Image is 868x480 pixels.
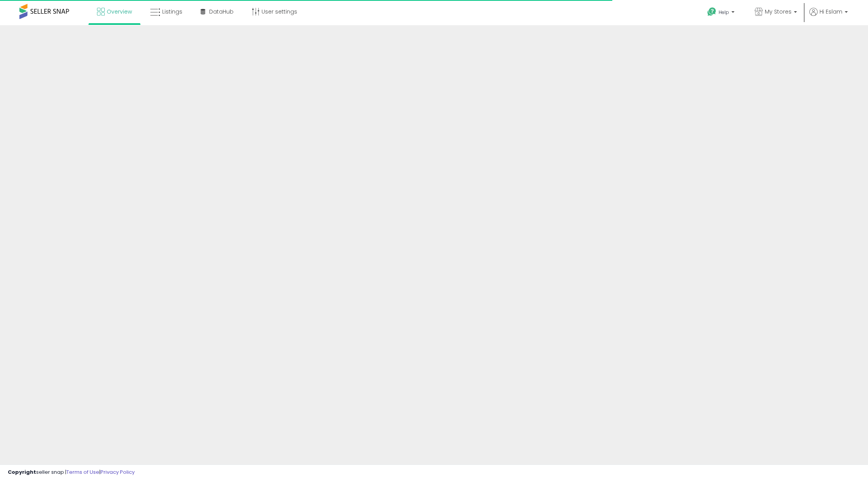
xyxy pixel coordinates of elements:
span: Help [719,9,729,16]
span: Listings [162,8,182,16]
a: Hi Eslam [809,8,848,25]
span: Overview [107,8,132,16]
a: Help [701,1,742,25]
span: DataHub [209,8,234,16]
i: Get Help [707,7,717,17]
span: My Stores [765,8,792,16]
span: Hi Eslam [819,8,842,16]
